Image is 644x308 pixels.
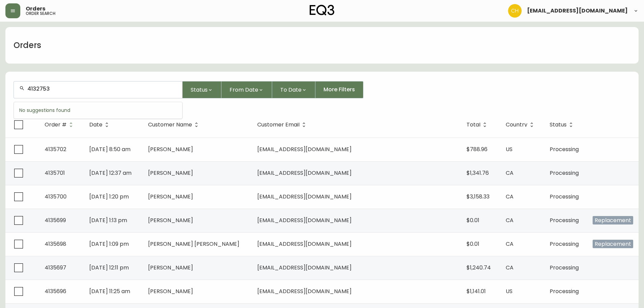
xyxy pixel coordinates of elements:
span: 4135699 [45,216,66,224]
span: Processing [550,169,579,177]
span: [EMAIL_ADDRESS][DOMAIN_NAME] [257,264,352,271]
input: Search [27,86,177,92]
span: Processing [550,145,579,153]
h5: order search [26,11,55,16]
div: No suggestions found [14,102,182,119]
span: $0.01 [467,216,479,224]
span: 4135698 [45,240,66,248]
button: More Filters [315,81,363,98]
span: [EMAIL_ADDRESS][DOMAIN_NAME] [257,145,352,153]
span: $1,240.74 [467,264,491,271]
span: From Date [230,86,258,94]
span: Processing [550,240,579,248]
span: [PERSON_NAME] [148,287,193,295]
span: [DATE] 8:50 am [89,145,130,153]
span: [EMAIL_ADDRESS][DOMAIN_NAME] [257,193,352,200]
span: $788.96 [467,145,487,153]
span: [EMAIL_ADDRESS][DOMAIN_NAME] [257,216,352,224]
span: US [506,287,512,295]
span: Date [89,122,111,128]
span: $3,158.33 [467,193,490,200]
span: Customer Name [148,122,201,128]
span: CA [506,216,514,224]
span: [EMAIL_ADDRESS][DOMAIN_NAME] [257,287,352,295]
img: 6288462cea190ebb98a2c2f3c744dd7e [508,4,522,18]
span: Customer Name [148,123,192,127]
span: $1,341.76 [467,169,489,177]
span: [EMAIL_ADDRESS][DOMAIN_NAME] [257,240,352,248]
span: 4135701 [45,169,65,177]
button: To Date [272,81,315,98]
span: Processing [550,193,579,200]
span: [PERSON_NAME] [148,145,193,153]
span: 4135697 [45,264,66,271]
span: Order # [45,122,75,128]
span: 4135702 [45,145,66,153]
span: Replacement [593,240,633,248]
span: [EMAIL_ADDRESS][DOMAIN_NAME] [527,8,628,14]
span: [PERSON_NAME] [148,216,193,224]
span: [PERSON_NAME] [148,264,193,271]
span: [DATE] 1:09 pm [89,240,129,248]
span: Country [506,123,527,127]
span: Status [550,122,575,128]
span: Processing [550,216,579,224]
h1: Orders [14,40,41,51]
span: Order # [45,123,67,127]
span: US [506,145,512,153]
span: [PERSON_NAME] [148,169,193,177]
span: [PERSON_NAME] [PERSON_NAME] [148,240,239,248]
span: $1,141.01 [467,287,486,295]
span: $0.01 [467,240,479,248]
span: [EMAIL_ADDRESS][DOMAIN_NAME] [257,169,352,177]
img: logo [310,5,335,16]
span: Orders [26,6,45,11]
span: Customer Email [257,123,300,127]
span: Processing [550,264,579,271]
button: Status [183,81,221,98]
span: [DATE] 1:20 pm [89,193,129,200]
span: Total [467,122,489,128]
span: [DATE] 11:25 am [89,287,130,295]
span: Processing [550,287,579,295]
span: CA [506,264,514,271]
span: Country [506,122,536,128]
span: Date [89,123,102,127]
span: [DATE] 12:37 am [89,169,132,177]
span: [DATE] 12:11 pm [89,264,129,271]
span: 4135696 [45,287,66,295]
span: Total [467,123,480,127]
span: CA [506,169,514,177]
span: Replacement [593,216,633,224]
span: Status [191,86,208,94]
span: CA [506,193,514,200]
span: Customer Email [257,122,308,128]
span: To Date [280,86,302,94]
span: [DATE] 1:13 pm [89,216,127,224]
span: 4135700 [45,193,67,200]
button: From Date [221,81,272,98]
span: [PERSON_NAME] [148,193,193,200]
span: Status [550,123,567,127]
span: CA [506,240,514,248]
span: More Filters [324,86,355,93]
